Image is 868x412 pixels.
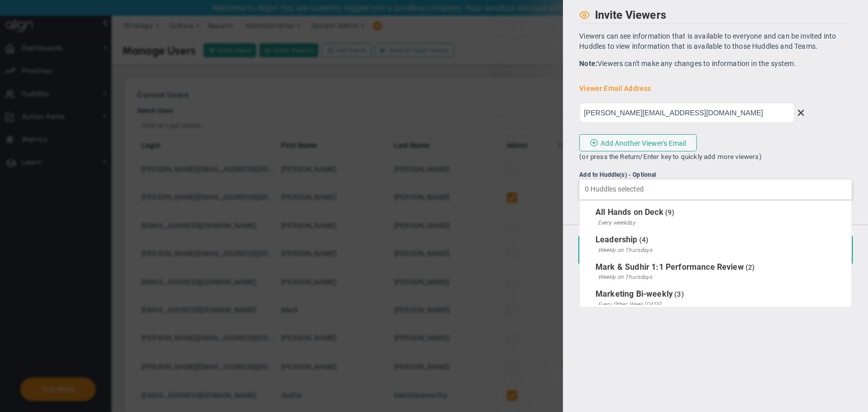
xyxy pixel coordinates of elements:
[579,171,852,178] div: Select one or more Huddles... The invited Viewer(s) will be added to the Huddle as a Viewer.
[595,289,673,299] span: Marketing Bi-weekly
[578,235,853,265] button: Send Viewer Invite(s)
[595,262,744,272] span: Mark & Sudhir 1:1 Performance Review
[665,208,668,216] span: (
[642,236,646,244] span: People in Huddle
[598,274,846,280] div: Weekly on Thursdays
[745,263,748,271] span: (
[598,247,846,253] div: Weekly on Thursdays
[748,263,752,271] span: People in Huddle
[752,263,755,271] span: )
[639,236,642,244] span: (
[672,208,674,216] span: )
[595,207,664,217] span: All Hands on Deck
[579,134,697,151] button: Add Another Viewer's Email
[579,153,761,161] span: (or press the Return/Enter key to quickly add more viewers)
[668,208,672,216] span: People in Huddle
[598,302,846,308] div: Every Other Week [DATE]
[681,290,684,298] span: )
[594,9,666,21] span: Invite Viewers
[580,180,851,198] input: Add to Huddle(s) - Optional
[579,31,852,51] p: Viewers can see information that is available to everyone and can be invited into Huddles to view...
[677,290,681,298] span: People in Huddle
[579,59,597,68] strong: Note:
[598,220,846,226] div: Every weekday
[595,235,638,244] span: Leadership
[674,290,677,298] span: (
[646,236,648,244] span: )
[579,84,736,93] span: Viewer Email Address
[579,58,852,69] p: Viewers can't make any changes to information in the system.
